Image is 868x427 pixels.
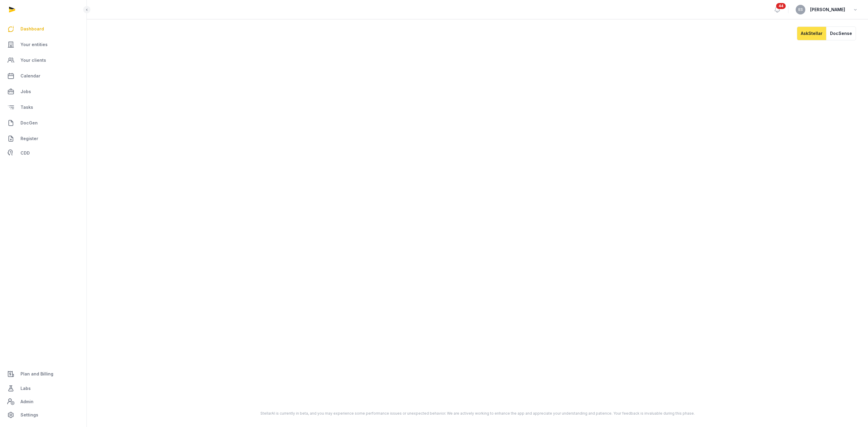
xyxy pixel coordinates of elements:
[20,411,38,419] span: Settings
[5,84,82,99] a: Jobs
[20,104,33,111] span: Tasks
[5,69,82,83] a: Calendar
[5,116,82,130] a: DocGen
[5,100,82,115] a: Tasks
[797,27,826,40] button: AskStellar
[5,147,82,159] a: CDD
[796,5,805,14] button: ES
[5,367,82,381] a: Plan and Billing
[20,370,53,378] span: Plan and Billing
[20,149,30,157] span: CDD
[20,72,40,80] span: Calendar
[165,411,790,416] div: StellarAI is currently in beta, and you may experience some performance issues or unexpected beha...
[20,119,38,127] span: DocGen
[20,385,31,392] span: Labs
[5,37,82,52] a: Your entities
[5,396,82,408] a: Admin
[5,408,82,422] a: Settings
[5,53,82,68] a: Your clients
[798,8,803,11] span: ES
[5,131,82,146] a: Register
[20,25,44,33] span: Dashboard
[5,22,82,36] a: Dashboard
[776,3,786,9] span: 44
[5,381,82,396] a: Labs
[20,41,48,48] span: Your entities
[20,88,31,95] span: Jobs
[20,135,38,142] span: Register
[20,57,46,64] span: Your clients
[810,6,845,13] span: [PERSON_NAME]
[826,27,856,40] button: DocSense
[20,398,33,405] span: Admin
